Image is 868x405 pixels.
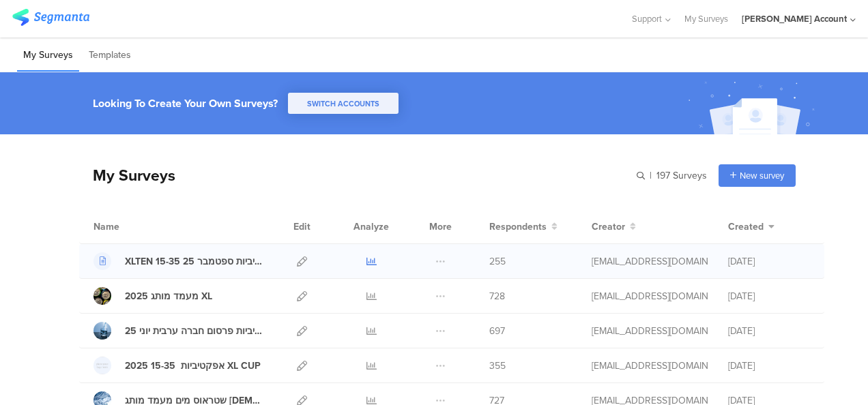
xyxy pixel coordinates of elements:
div: 2025 אפקטיביות 15-35 XL CUP [125,359,261,373]
span: 728 [489,289,505,303]
div: [DATE] [728,254,810,269]
div: [PERSON_NAME] Account [742,12,847,25]
span: | [648,168,654,183]
div: My Surveys [79,164,175,187]
div: XLTEN 15-35 אפקטיביות ספטמבר 25 [125,254,267,269]
div: [DATE] [728,324,810,338]
div: odelya@ifocus-r.com [592,254,708,269]
span: Support [632,12,662,25]
div: odelya@ifocus-r.com [592,359,708,373]
span: 697 [489,324,505,338]
a: שטראוס מים אפקטיביות פרסום חברה ערבית יוני 25 [93,322,267,340]
a: XLTEN 15-35 אפקטיביות ספטמבר 25 [93,252,267,270]
span: SWITCH ACCOUNTS [307,98,379,109]
span: Created [728,220,764,234]
div: [DATE] [728,359,810,373]
div: Name [93,220,175,234]
div: More [426,209,455,243]
button: SWITCH ACCOUNTS [288,93,399,114]
div: Analyze [351,209,392,243]
div: Edit [287,209,317,243]
div: odelya@ifocus-r.com [592,324,708,338]
div: odelya@ifocus-r.com [592,289,708,303]
span: 255 [489,254,506,269]
div: 2025 מעמד מותג XL [125,289,212,303]
span: 355 [489,359,506,373]
span: Creator [592,220,625,234]
div: שטראוס מים אפקטיביות פרסום חברה ערבית יוני 25 [125,324,267,338]
li: Templates [83,40,137,72]
img: segmanta logo [12,9,89,26]
div: Looking To Create Your Own Surveys? [93,95,278,111]
button: Respondents [489,220,558,234]
span: 197 Surveys [656,168,707,183]
a: 2025 מעמד מותג XL [93,287,212,305]
img: create_account_image.svg [683,76,824,138]
button: Creator [592,220,636,234]
span: Respondents [489,220,547,234]
button: Created [728,220,775,234]
div: [DATE] [728,289,810,303]
span: New survey [740,169,784,182]
a: 2025 אפקטיביות 15-35 XL CUP [93,357,261,374]
li: My Surveys [17,40,79,72]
